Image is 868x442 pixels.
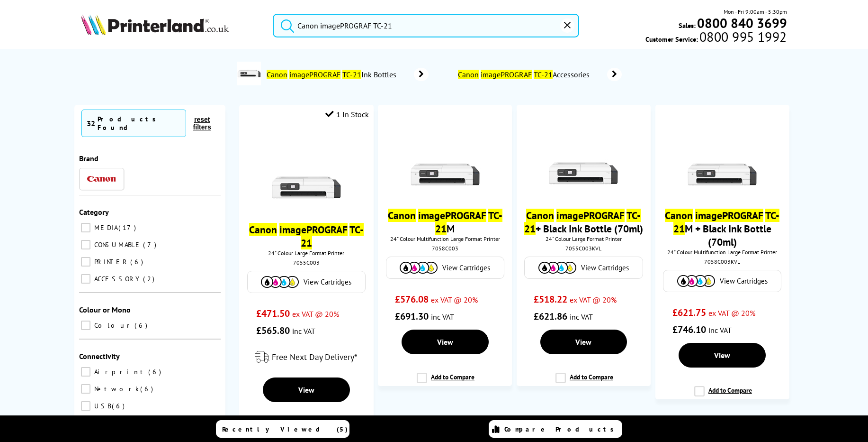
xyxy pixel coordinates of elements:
[298,385,314,395] span: View
[534,293,567,305] span: £518.22
[81,367,90,377] input: Airprint 6
[672,323,706,336] span: £746.10
[431,295,478,304] span: ex VAT @ 20%
[524,209,641,235] mark: TC-21
[696,18,787,28] a: 0800 840 3699
[216,420,349,438] a: Recently Viewed (5)
[266,62,429,87] a: Canon imagePROGRAF TC-21Ink Bottles
[524,245,644,252] div: 7055C003KVL
[272,351,357,362] span: Free Next Day Delivery*
[244,249,368,257] span: 24" Colour Large Format Printer
[79,351,120,361] span: Connectivity
[143,240,159,249] span: 7
[244,344,368,370] div: modal_delivery
[81,274,90,284] input: ACCESSORY 2
[292,309,339,319] span: ex VAT @ 20%
[679,343,766,368] a: View
[342,70,361,79] mark: TC-21
[279,223,348,236] mark: imagePROGRAF
[304,277,351,286] span: View Cartridges
[660,249,785,256] span: 24" Colour Multifunction Large Format Printer
[442,263,490,272] span: View Cartridges
[261,276,299,288] img: Cartridges
[92,240,142,249] span: CONSUMABLE
[267,70,287,79] mark: Canon
[79,154,98,163] span: Brand
[79,207,109,217] span: Category
[134,321,150,330] span: 6
[694,386,752,404] label: Add to Compare
[395,293,429,305] span: £576.08
[388,209,416,222] mark: Canon
[237,62,261,85] img: canon-imageprograf-tc-21-deptimage.jpg
[400,262,438,274] img: Cartridges
[81,240,90,249] input: CONSUMABLE 7
[548,121,619,193] img: canon-imageprograf-tc-21-front-small.jpg
[668,275,776,287] a: View Cartridges
[81,384,90,394] input: Network 6
[87,119,95,128] span: 32
[79,305,131,314] span: Colour or Mono
[385,245,505,252] div: 7058C003
[521,235,646,242] span: 24" Colour Large Format Printer
[118,223,138,232] span: 17
[402,330,489,354] a: View
[256,324,290,337] span: £565.80
[489,420,622,438] a: Compare Products
[273,14,579,37] input: Search prod
[249,223,364,249] a: Canon imagePROGRAF TC-21
[112,402,127,410] span: 6
[724,7,787,16] span: Mon - Fri 9:00am - 5:30pm
[481,70,532,79] mark: imagePROGRAF
[662,258,782,265] div: 7058C003KVL
[81,257,90,267] input: PRINTER 6
[81,401,90,411] input: USB 6
[325,110,369,119] div: 1 In Stock
[81,14,229,35] img: Printerland Logo
[92,258,129,266] span: PRINTER
[388,209,502,235] a: Canon imagePROGRAF TC-21M
[130,258,145,266] span: 6
[645,32,787,44] span: Customer Service:
[538,262,576,274] img: Cartridges
[395,310,429,322] span: £691.30
[246,259,366,266] div: 7055C003
[81,14,261,37] a: Printerland Logo
[437,337,453,347] span: View
[526,209,554,222] mark: Canon
[92,402,111,410] span: USB
[249,223,277,236] mark: Canon
[673,209,780,235] mark: TC-21
[92,275,142,283] span: ACCESSORY
[679,21,696,30] span: Sales:
[708,325,732,335] span: inc VAT
[504,425,619,433] span: Compare Products
[87,176,116,182] img: Canon
[665,209,779,249] a: Canon imagePROGRAF TC-21M + Black Ink Bottle (70ml)
[222,425,348,433] span: Recently Viewed (5)
[540,330,627,354] a: View
[720,276,768,285] span: View Cartridges
[143,275,157,283] span: 2
[556,209,625,222] mark: imagePROGRAF
[266,70,400,79] span: Ink Bottles
[417,373,474,391] label: Add to Compare
[81,321,90,330] input: Colour 6
[252,276,360,288] a: View Cartridges
[695,209,763,222] mark: imagePROGRAF
[534,310,567,322] span: £621.86
[98,115,181,132] div: Products Found
[570,312,593,322] span: inc VAT
[263,378,350,402] a: View
[697,14,787,32] b: 0800 840 3699
[301,223,364,249] mark: TC-21
[148,368,163,376] span: 6
[457,70,593,79] span: Accessories
[570,295,617,304] span: ex VAT @ 20%
[435,209,502,235] mark: TC-21
[92,223,117,232] span: MEDIA
[555,373,613,391] label: Add to Compare
[140,385,155,393] span: 6
[418,209,486,222] mark: imagePROGRAF
[81,223,90,232] input: MEDIA 17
